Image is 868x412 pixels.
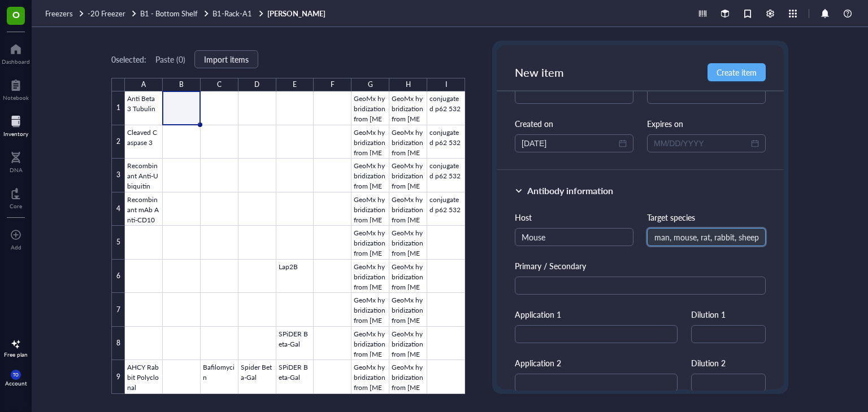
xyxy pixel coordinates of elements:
[3,112,28,137] a: Inventory
[45,8,73,19] span: Freezers
[527,184,613,198] div: Antibody information
[717,68,757,77] span: Create item
[111,327,125,361] div: 8
[10,185,22,209] a: Core
[10,166,23,173] div: DNA
[708,63,766,81] button: Create item
[654,137,749,150] input: MM/DD/YYYY
[406,78,411,91] div: H
[88,8,125,19] span: -20 Freezer
[5,380,27,387] div: Account
[179,78,184,91] div: B
[141,78,146,91] div: A
[515,308,678,321] div: Application 1
[204,55,249,64] span: Import items
[3,94,29,101] div: Notebook
[445,78,447,91] div: I
[691,357,766,369] div: Dilution 2
[10,148,23,173] a: DNA
[4,351,28,358] div: Free plan
[111,53,146,65] div: 0 selected:
[2,40,30,65] a: Dashboard
[267,8,328,19] a: [PERSON_NAME]
[88,8,138,19] a: -20 Freezer
[3,76,29,101] a: Notebook
[515,64,564,80] span: New item
[155,50,185,68] button: Paste (0)
[111,293,125,327] div: 7
[12,7,20,21] span: O
[111,360,125,394] div: 9
[10,203,22,209] div: Core
[647,211,766,223] div: Target species
[217,78,222,91] div: C
[691,308,766,321] div: Dilution 1
[254,78,259,91] div: D
[212,8,252,19] span: B1-Rack-A1
[647,117,766,130] div: Expires on
[111,125,125,159] div: 2
[194,50,258,68] button: Import items
[515,260,766,272] div: Primary / Secondary
[368,78,373,91] div: G
[45,8,85,19] a: Freezers
[515,357,678,369] div: Application 2
[515,117,633,130] div: Created on
[522,137,617,150] input: MM/DD/YYYY
[111,91,125,125] div: 1
[111,192,125,226] div: 4
[2,58,30,65] div: Dashboard
[11,244,21,251] div: Add
[293,78,297,91] div: E
[111,159,125,192] div: 3
[331,78,335,91] div: F
[3,130,28,137] div: Inventory
[515,211,633,223] div: Host
[111,226,125,260] div: 5
[140,8,264,19] a: B1 - Bottom ShelfB1-Rack-A1
[111,260,125,293] div: 6
[140,8,198,19] span: B1 - Bottom Shelf
[13,372,19,378] span: TO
